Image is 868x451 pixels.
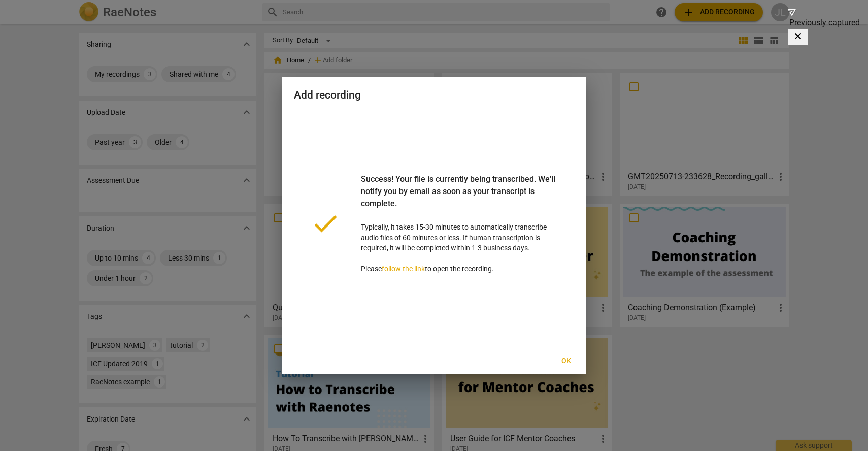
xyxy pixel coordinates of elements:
[310,208,341,239] span: done
[382,265,425,273] a: follow the link
[361,173,558,274] p: Typically, it takes 15-30 minutes to automatically transcribe audio files of 60 minutes or less. ...
[361,173,558,222] div: Success! Your file is currently being transcribed. We'll notify you by email as soon as your tran...
[294,89,574,102] h2: Add recording
[550,352,582,370] button: Ok
[558,356,574,366] span: Ok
